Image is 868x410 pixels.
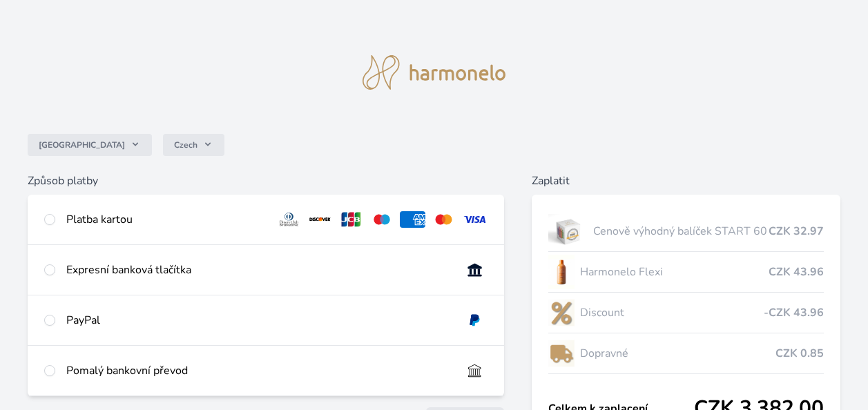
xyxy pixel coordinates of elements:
[369,211,395,228] img: maestro.svg
[769,264,824,280] span: CZK 43.96
[580,264,769,280] span: Harmonelo Flexi
[66,211,265,228] div: Platba kartou
[580,345,775,362] span: Dopravné
[548,214,588,248] img: start.jpg
[532,173,840,189] h6: Zaplatit
[462,262,488,278] img: onlineBanking_CZ.svg
[338,211,364,228] img: jcb.svg
[66,312,451,329] div: PayPal
[66,262,451,278] div: Expresní banková tlačítka
[307,211,333,228] img: discover.svg
[769,223,824,240] span: CZK 32.97
[548,336,575,371] img: delivery-lo.png
[28,134,152,156] button: [GEOGRAPHIC_DATA]
[276,211,302,228] img: diners.svg
[28,173,504,189] h6: Způsob platby
[163,134,224,156] button: Czech
[580,304,764,321] span: Discount
[548,295,575,330] img: discount-lo.png
[400,211,425,228] img: amex.svg
[462,312,488,329] img: paypal.svg
[593,223,769,240] span: Cenově výhodný balíček START 60
[764,304,824,321] span: -CZK 43.96
[775,345,824,362] span: CZK 0.85
[66,362,451,379] div: Pomalý bankovní převod
[462,211,488,228] img: visa.svg
[431,211,456,228] img: mc.svg
[174,139,197,150] span: Czech
[548,255,575,289] img: CLEAN_FLEXI_se_stinem_x-hi_(1)-lo.jpg
[39,139,125,150] span: [GEOGRAPHIC_DATA]
[462,362,488,379] img: bankTransfer_IBAN.svg
[363,55,506,90] img: logo.svg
